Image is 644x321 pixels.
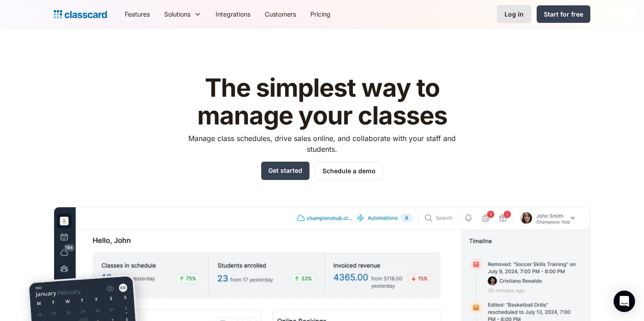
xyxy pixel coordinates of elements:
a: Log in [497,5,531,23]
a: home [54,8,107,21]
a: Start for free [537,5,590,23]
a: Features [118,4,157,24]
h1: The simplest way to manage your classes [180,74,464,129]
a: Customers [258,4,303,24]
div: Solutions [164,9,191,19]
a: Get started [261,162,309,180]
a: Pricing [303,4,338,24]
p: Manage class schedules, drive sales online, and collaborate with your staff and students. [180,133,464,154]
div: Solutions [157,4,208,24]
div: Log in [504,9,524,19]
div: Open Intercom Messenger [614,291,635,312]
a: Schedule a demo [315,162,383,180]
a: Integrations [208,4,258,24]
div: Start for free [544,9,583,19]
